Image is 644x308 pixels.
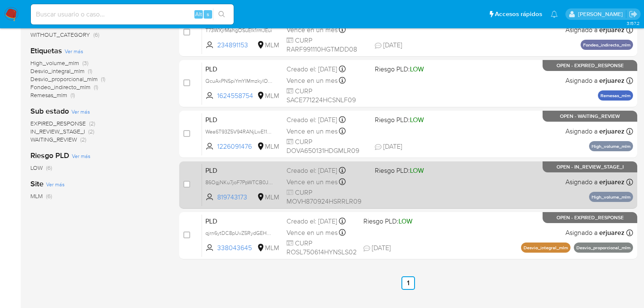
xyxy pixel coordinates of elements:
span: s [207,10,209,18]
span: 3.157.2 [627,20,640,27]
button: search-icon [213,8,230,20]
p: erika.juarez@mercadolibre.com.mx [578,10,626,18]
span: Alt [195,10,202,18]
span: Accesos rápidos [495,10,542,19]
a: Notificaciones [551,11,558,18]
input: Buscar usuario o caso... [31,9,234,20]
a: Salir [629,10,638,19]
